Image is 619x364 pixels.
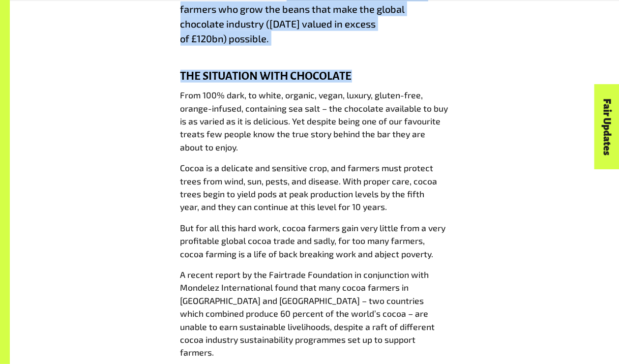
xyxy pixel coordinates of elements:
[180,268,449,359] p: A recent report by the Fairtrade Foundation in conjunction with Mondelez International found that...
[180,221,449,260] p: But for all this hard work, cocoa farmers gain very little from a very profitable global cocoa tr...
[180,70,352,82] strong: THE SITUATION WITH CHOCOLATE
[180,89,449,153] p: From 100% dark, to white, organic, vegan, luxury, gluten-free, orange-infused, containing sea sal...
[180,161,449,213] p: Cocoa is a delicate and sensitive crop, and farmers must protect trees from wind, sun, pests, and...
